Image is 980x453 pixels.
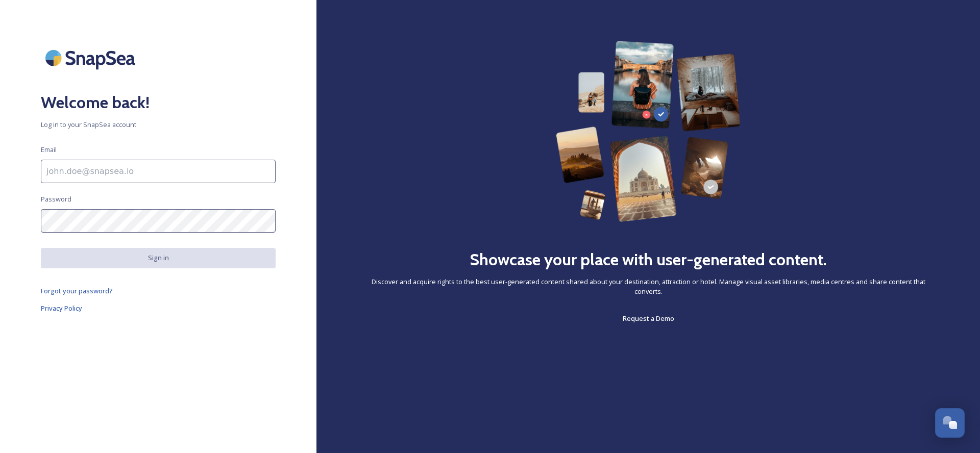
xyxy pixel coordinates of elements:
[623,314,674,323] span: Request a Demo
[41,302,276,314] a: Privacy Policy
[41,145,57,155] span: Email
[41,90,276,115] h2: Welcome back!
[41,160,276,183] input: john.doe@snapsea.io
[41,286,113,295] span: Forgot your password?
[41,248,276,268] button: Sign in
[935,408,965,438] button: Open Chat
[41,41,143,75] img: SnapSea Logo
[41,285,276,297] a: Forgot your password?
[357,277,939,296] span: Discover and acquire rights to the best user-generated content shared about your destination, att...
[556,41,741,222] img: 63b42ca75bacad526042e722_Group%20154-p-800.png
[470,247,827,272] h2: Showcase your place with user-generated content.
[623,312,674,324] a: Request a Demo
[41,120,276,130] span: Log in to your SnapSea account
[41,304,82,313] span: Privacy Policy
[41,194,71,204] span: Password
